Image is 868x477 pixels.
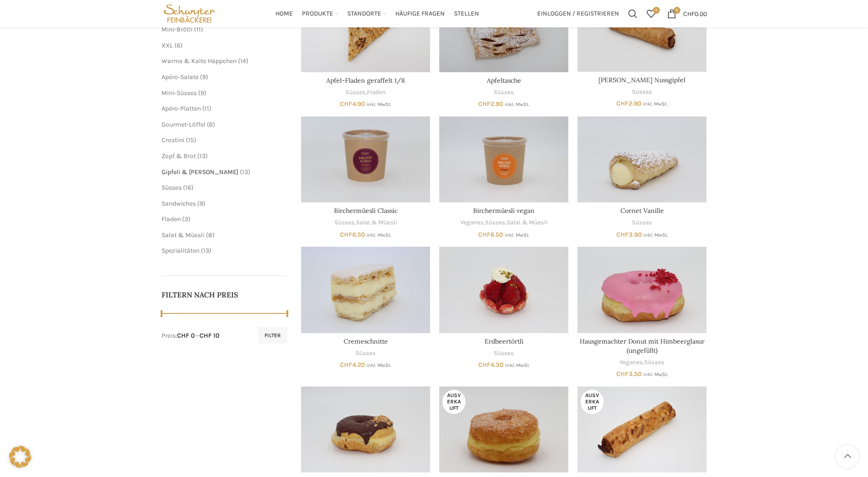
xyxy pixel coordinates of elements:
[478,361,491,369] span: CHF
[162,57,237,65] a: Warme & Kalte Häppchen
[334,218,355,227] a: Süsses
[162,184,182,191] span: Süsses
[620,358,643,367] a: Veganes
[199,200,203,207] span: 9
[577,247,706,333] a: Hausgemachter Donut mit Himbeerglasur (ungefüllt)
[494,88,514,97] a: Süsses
[632,218,652,227] a: Süsses
[162,231,205,239] a: Salat & Müesli
[642,5,660,23] a: 0
[340,361,352,369] span: CHF
[162,168,238,176] a: Gipfeli & [PERSON_NAME]
[340,100,365,108] bdi: 4.90
[505,232,529,238] small: inkl. MwSt.
[632,88,652,96] a: Süsses
[442,390,465,414] span: Ausverkauft
[367,232,391,238] small: inkl. MwSt.
[487,76,521,85] a: Apfeltasche
[200,89,204,97] span: 9
[340,361,365,369] bdi: 4.20
[439,218,568,227] div: , ,
[395,5,445,23] a: Häufige Fragen
[162,105,201,112] a: Apéro-Platten
[478,100,491,108] span: CHF
[478,231,503,238] bdi: 6.50
[643,101,668,107] small: inkl. MwSt.
[302,5,338,23] a: Produkte
[616,231,629,238] span: CHF
[347,5,386,23] a: Standorte
[162,247,199,254] a: Spezialitäten
[162,152,196,160] span: Zopf & Brot
[222,5,532,23] div: Main navigation
[301,88,430,97] div: ,
[653,7,660,14] span: 0
[505,101,529,107] small: inkl. MwSt.
[209,121,213,128] span: 6
[202,73,206,81] span: 9
[454,10,479,18] span: Stellen
[367,101,391,107] small: inkl. MwSt.
[162,89,197,97] a: Mini-Süsses
[205,105,209,112] span: 11
[439,247,568,333] a: Erdbeertörtli
[616,370,629,378] span: CHF
[208,231,212,239] span: 8
[340,231,352,238] span: CHF
[162,215,181,223] a: Fladen
[242,168,248,176] span: 13
[344,337,388,345] a: Cremeschnitte
[199,152,205,160] span: 13
[199,332,220,339] span: CHF 10
[507,218,548,227] a: Salat & Müesli
[616,100,629,107] span: CHF
[356,218,397,227] a: Salat & Müesli
[624,5,642,23] a: Suchen
[302,10,333,18] span: Produkte
[460,218,484,227] a: Veganes
[301,117,430,202] a: Birchermüesli Classic
[616,370,642,378] bdi: 3.50
[494,349,514,358] a: Süsses
[533,5,624,23] a: Einloggen / Registrieren
[162,136,184,144] a: Crostini
[203,247,209,254] span: 13
[395,10,445,18] span: Häufige Fragen
[642,5,660,23] div: Meine Wunschliste
[301,247,430,333] a: Cremeschnitte
[162,26,193,33] a: Mini-Brötli
[505,362,530,368] small: inkl. MwSt.
[162,73,199,81] span: Apéro-Salate
[162,290,288,300] h5: Filtern nach Preis
[275,5,293,23] a: Home
[439,387,568,472] a: Hausgemachter Donut Zimtzucker (ungefüllt)
[347,10,381,18] span: Standorte
[196,26,201,33] span: 11
[301,387,430,472] a: Hausgemachter Donut mit Schoko-Krokant-Glasur (ungefüllt)
[240,57,246,65] span: 14
[454,5,479,23] a: Stellen
[356,349,376,358] a: Süsses
[620,207,664,215] a: Cornet Vanille
[162,42,173,49] span: XXL
[473,207,534,215] a: Birchermüesli vegan
[367,362,391,368] small: inkl. MwSt.
[162,200,196,207] span: Sandwiches
[340,100,352,108] span: CHF
[258,327,287,344] button: Filter
[485,218,505,227] a: Süsses
[478,361,504,369] bdi: 4.30
[616,100,642,107] bdi: 2.90
[683,10,707,17] bdi: 0.00
[188,136,194,144] span: 15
